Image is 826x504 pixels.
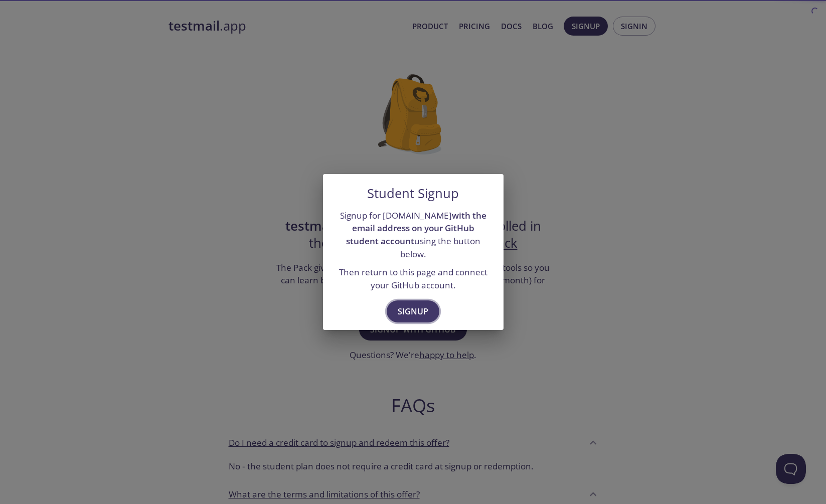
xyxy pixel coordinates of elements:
[387,300,439,322] button: Signup
[398,304,428,318] span: Signup
[346,210,486,247] strong: with the email address on your GitHub student account
[335,209,491,261] p: Signup for [DOMAIN_NAME] using the button below.
[367,186,459,201] h5: Student Signup
[335,266,491,291] p: Then return to this page and connect your GitHub account.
